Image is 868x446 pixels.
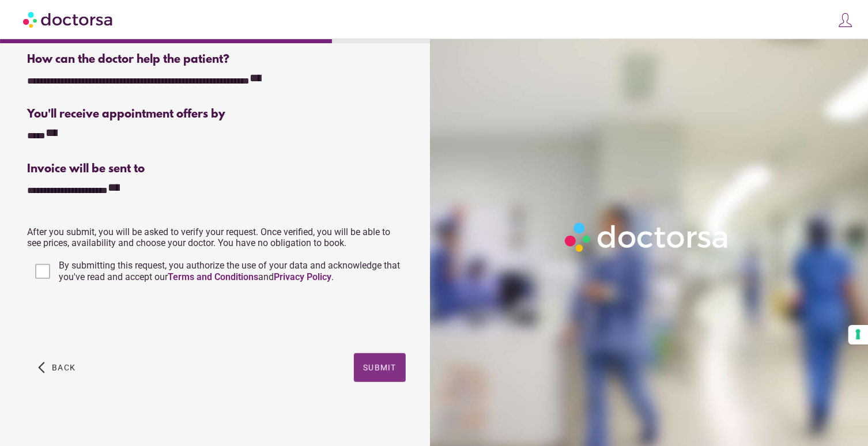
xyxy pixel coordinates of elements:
[354,353,406,382] button: Submit
[837,12,854,28] img: icons8-customer-100.png
[28,53,406,66] div: How can the doctor help the patient?
[33,353,80,382] button: arrow_back_ios Back
[59,260,401,282] span: By submitting this request, you authorize the use of your data and acknowledge that you've read a...
[23,6,114,32] img: Doctorsa.com
[28,108,406,121] div: You'll receive appointment offers by
[274,271,332,282] a: Privacy Policy
[168,271,259,282] a: Terms and Conditions
[848,325,868,345] button: Your consent preferences for tracking technologies
[28,226,406,248] p: After you submit, you will be asked to verify your request. Once verified, you will be able to se...
[28,297,203,342] iframe: reCAPTCHA
[28,162,406,176] div: Invoice will be sent to
[52,363,76,372] span: Back
[560,218,734,256] img: Logo-Doctorsa-trans-White-partial-flat.png
[363,363,397,372] span: Submit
